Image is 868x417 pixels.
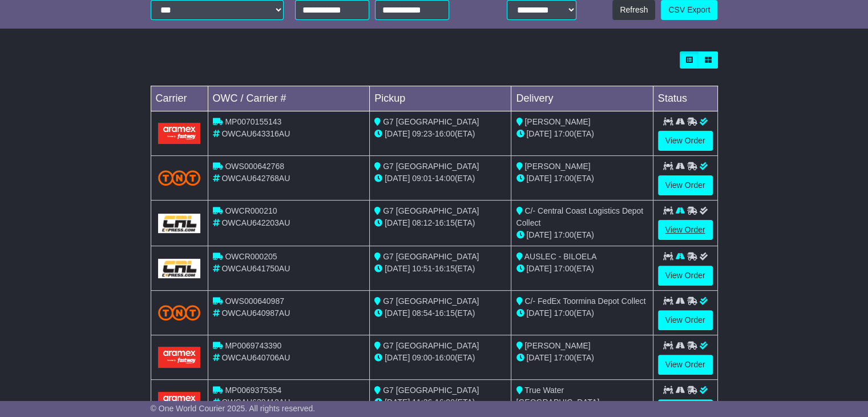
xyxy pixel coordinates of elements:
span: 11:36 [412,398,432,407]
span: [DATE] [385,264,410,273]
div: (ETA) [516,307,648,319]
span: C/- FedEx Toormina Depot Collect [524,296,645,306]
span: 17:00 [554,230,574,239]
span: MP0069743390 [225,341,281,350]
span: 17:00 [554,308,574,318]
span: [DATE] [385,308,410,318]
span: G7 [GEOGRAPHIC_DATA] [383,296,479,306]
span: OWCR000205 [225,252,277,261]
span: OWCAU640987AU [221,308,290,318]
div: (ETA) [516,263,648,275]
a: View Order [658,310,713,330]
div: (ETA) [516,229,648,241]
td: Pickup [370,86,511,111]
div: - (ETA) [374,396,506,408]
span: 16:15 [435,308,455,318]
div: - (ETA) [374,307,506,319]
span: OWCAU642203AU [221,218,290,227]
span: [DATE] [385,353,410,362]
span: G7 [GEOGRAPHIC_DATA] [383,162,479,171]
a: View Order [658,131,713,151]
td: Delivery [511,86,653,111]
div: - (ETA) [374,263,506,275]
span: AUSLEC - BILOELA [524,252,597,261]
span: G7 [GEOGRAPHIC_DATA] [383,386,479,395]
div: - (ETA) [374,217,506,229]
span: OWS000640987 [225,296,284,306]
div: (ETA) [516,173,648,185]
span: [PERSON_NAME] [524,117,590,126]
span: OWCAU640706AU [221,353,290,362]
a: View Order [658,220,713,240]
a: View Order [658,355,713,375]
span: [DATE] [526,264,551,273]
span: 08:54 [412,308,432,318]
span: 16:00 [435,129,455,138]
span: © One World Courier 2025. All rights reserved. [151,404,316,413]
span: [DATE] [526,308,551,318]
td: OWC / Carrier # [208,86,370,111]
span: OWCR000210 [225,206,277,215]
span: 09:00 [412,353,432,362]
span: True Water [GEOGRAPHIC_DATA] [516,386,599,407]
span: G7 [GEOGRAPHIC_DATA] [383,117,479,126]
span: [PERSON_NAME] [524,162,590,171]
span: G7 [GEOGRAPHIC_DATA] [383,206,479,215]
span: [DATE] [526,129,551,138]
span: [PERSON_NAME] [524,341,590,350]
span: G7 [GEOGRAPHIC_DATA] [383,341,479,350]
span: C/- Central Coast Logistics Depot Collect [516,206,643,227]
div: - (ETA) [374,173,506,185]
span: [DATE] [385,174,410,183]
span: OWCAU641750AU [221,264,290,273]
td: Carrier [151,86,208,111]
span: OWCAU643316AU [221,129,290,138]
span: [DATE] [385,398,410,407]
span: 17:00 [554,129,574,138]
span: 17:00 [554,174,574,183]
a: View Order [658,175,713,195]
div: (ETA) [516,352,648,364]
img: TNT_Domestic.png [158,170,201,186]
div: - (ETA) [374,352,506,364]
span: G7 [GEOGRAPHIC_DATA] [383,252,479,261]
span: 09:01 [412,174,432,183]
span: 17:00 [554,353,574,362]
span: [DATE] [385,129,410,138]
span: MP0070155143 [225,117,281,126]
div: - (ETA) [374,128,506,140]
span: 16:00 [435,398,455,407]
img: GetCarrierServiceLogo [158,259,201,278]
span: OWS000642768 [225,162,284,171]
span: 09:23 [412,129,432,138]
span: 10:51 [412,264,432,273]
span: 16:15 [435,264,455,273]
span: 14:00 [435,174,455,183]
span: 17:00 [554,264,574,273]
span: 16:15 [435,218,455,227]
img: Aramex.png [158,123,201,144]
td: Status [653,86,717,111]
span: 08:12 [412,218,432,227]
span: [DATE] [526,230,551,239]
span: [DATE] [526,353,551,362]
span: [DATE] [526,174,551,183]
img: GetCarrierServiceLogo [158,214,201,233]
span: [DATE] [385,218,410,227]
span: OWCAU638412AU [221,398,290,407]
img: Aramex.png [158,347,201,368]
img: TNT_Domestic.png [158,305,201,320]
img: Aramex.png [158,392,201,413]
span: OWCAU642768AU [221,174,290,183]
span: MP0069375354 [225,386,281,395]
a: View Order [658,266,713,286]
span: 16:00 [435,353,455,362]
div: (ETA) [516,128,648,140]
